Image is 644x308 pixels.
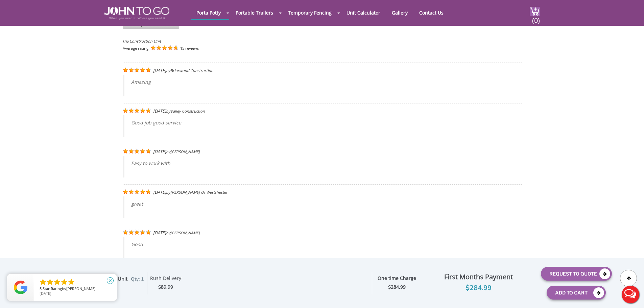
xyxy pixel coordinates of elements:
[131,200,143,207] p: great
[170,67,213,75] span: Briarwood Construction
[40,286,42,291] span: 5
[421,283,536,293] div: $284.99
[67,278,75,286] li: 
[170,188,228,196] span: [PERSON_NAME] Of Westchester
[103,273,118,288] a: close
[170,229,200,237] span: [PERSON_NAME]
[153,107,166,115] div: [DATE]
[46,278,54,286] li: 
[131,160,170,166] p: Easy to work with
[66,286,96,291] span: [PERSON_NAME]
[131,241,143,247] p: Good
[170,148,200,156] span: [PERSON_NAME]
[131,276,144,282] span: Qty: 1
[283,6,337,19] a: Temporary Fencing
[53,278,61,286] li: 
[123,46,149,51] span: Average rating:
[161,284,173,290] span: 89.99
[387,6,413,19] a: Gallery
[43,286,62,291] span: Star Rating
[341,6,385,19] a: Unit Calculator
[388,284,406,290] strong: $
[532,10,540,25] span: (0)
[107,277,114,284] i: close
[153,148,166,156] div: [DATE]
[40,287,112,291] span: by
[131,79,151,85] p: Amazing
[180,46,199,51] span: 15 reviews
[153,188,166,196] div: [DATE]
[166,67,213,75] div: by
[541,267,612,281] button: Request To Quote
[391,284,406,290] span: 284.99
[166,188,228,196] div: by
[123,39,522,44] div: JTG Construction Unit
[153,229,166,237] div: [DATE]
[60,278,68,286] li: 
[378,275,416,281] strong: One time Charge
[421,271,536,283] div: First Months Payment
[170,107,205,115] span: Valley Construction
[617,281,644,308] button: Live Chat
[166,107,205,115] div: by
[166,148,200,156] div: by
[153,67,166,75] div: [DATE]
[166,229,200,237] div: by
[547,286,606,300] button: Add To Cart
[414,6,449,19] a: Contact Us
[150,283,181,291] div: $
[131,119,181,126] p: Good job good service
[40,291,51,296] span: [DATE]
[104,7,169,20] img: JOHN to go
[150,275,181,283] div: Rush Delivery
[39,278,47,286] li: 
[14,281,27,294] img: Review Rating
[231,6,278,19] a: Portable Trailers
[530,7,540,16] img: cart a
[191,6,226,19] a: Porta Potty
